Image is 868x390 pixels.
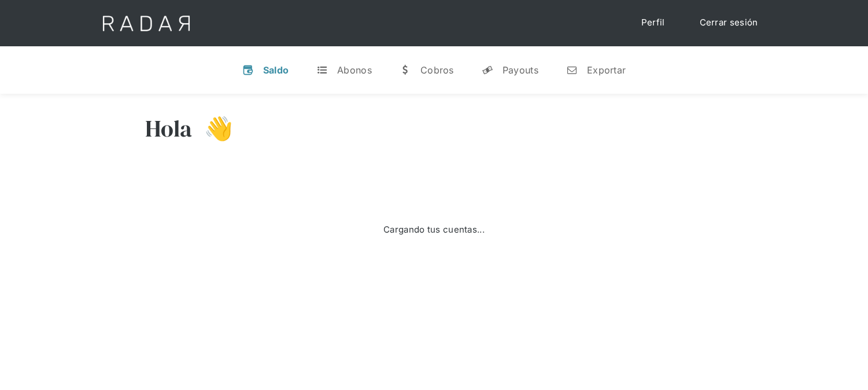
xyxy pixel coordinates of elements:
[420,64,454,76] div: Cobros
[482,64,493,76] div: y
[193,114,233,143] h3: 👋
[630,12,677,34] a: Perfil
[263,64,289,76] div: Saldo
[145,114,193,143] h3: Hola
[337,64,372,76] div: Abonos
[383,223,485,237] div: Cargando tus cuentas...
[503,64,538,76] div: Payouts
[400,64,411,76] div: w
[587,64,626,76] div: Exportar
[566,64,578,76] div: n
[242,64,254,76] div: v
[316,64,328,76] div: t
[688,12,770,34] a: Cerrar sesión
